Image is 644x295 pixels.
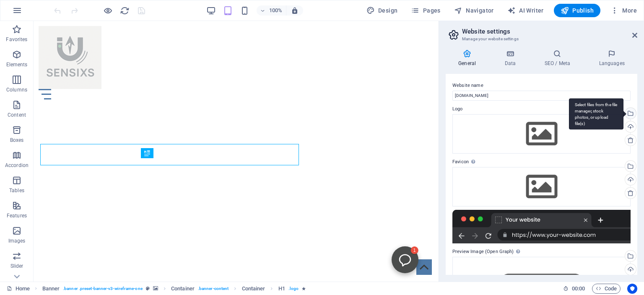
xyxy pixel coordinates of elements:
div: Select files from the file manager, stock photos, or upload file(s) [452,114,631,154]
label: Logo [452,104,631,114]
h6: 100% [269,5,283,16]
button: Publish [554,4,600,17]
span: Publish [561,6,594,15]
p: Slider [10,263,23,269]
p: Boxes [10,137,24,144]
h6: Session time [563,284,585,294]
button: 100% [257,5,286,16]
span: . logo [288,284,299,294]
p: Favorites [6,36,27,43]
span: Click to select. Double-click to edit [278,284,285,294]
span: . banner-content [198,284,229,294]
button: Click here to leave preview mode and continue editing [103,5,113,16]
span: AI Writer [507,6,544,15]
button: Navigator [451,4,497,17]
button: More [607,4,640,17]
p: Content [8,112,26,118]
h4: SEO / Meta [532,50,586,67]
p: Columns [6,86,27,93]
span: 00 00 [572,284,585,294]
i: This element contains a background [153,286,158,291]
p: Images [8,238,26,244]
a: Click to cancel selection. Double-click to open Pages [7,284,30,294]
button: reload [119,5,130,16]
h4: Languages [586,50,637,67]
h3: Manage your website settings [462,35,621,43]
div: Select files from the file manager, stock photos, or upload file(s) [452,167,631,206]
span: Click to select. Double-click to edit [171,284,195,294]
p: Features [7,212,27,219]
h4: Data [492,50,532,67]
label: Website name [452,81,631,91]
h4: General [446,50,492,67]
label: Favicon [452,157,631,167]
span: Navigator [454,6,494,15]
div: Design (Ctrl+Alt+Y) [363,4,401,17]
span: Click to select. Double-click to edit [242,284,265,294]
span: Code [596,284,617,294]
p: Accordion [5,162,29,169]
label: Preview Image (Open Graph) [452,247,631,257]
button: AI Writer [504,4,547,17]
button: Open chatbot window [358,225,385,252]
button: Design [363,4,401,17]
button: Code [592,284,621,294]
nav: breadcrumb [42,284,306,294]
i: This element is a customizable preset [146,286,150,291]
i: On resize automatically adjust zoom level to fit chosen device. [291,7,299,14]
h2: Website settings [462,28,637,35]
i: Element contains an animation [302,286,306,291]
span: . banner .preset-banner-v3-wireframe-one [63,284,143,294]
button: Pages [408,4,444,17]
input: Name... [452,91,631,101]
div: Select files from the file manager, stock photos, or upload file(s) [569,98,623,130]
span: : [578,285,579,292]
span: Design [366,6,398,15]
button: Usercentrics [627,284,637,294]
a: Select files from the file manager, stock photos, or upload file(s) [625,107,636,119]
span: Click to select. Double-click to edit [42,284,60,294]
i: Reload page [120,6,130,16]
span: Pages [411,6,440,15]
p: Tables [9,187,24,194]
span: More [610,6,637,15]
p: Elements [6,61,28,68]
